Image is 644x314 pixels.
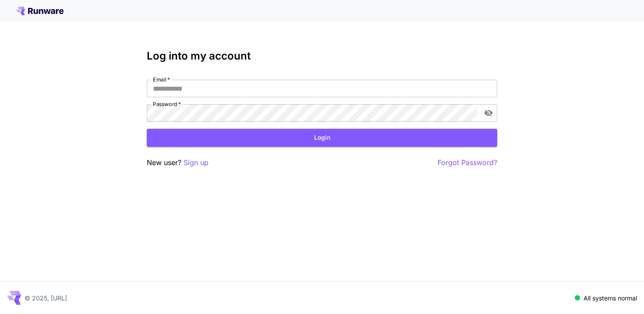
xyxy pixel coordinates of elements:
[153,100,181,108] label: Password
[153,76,170,83] label: Email
[147,50,497,62] h3: Log into my account
[438,157,497,168] button: Forgot Password?
[147,129,497,147] button: Login
[147,157,209,168] p: New user?
[584,293,637,303] p: All systems normal
[25,293,67,303] p: © 2025, [URL]
[184,157,209,168] button: Sign up
[481,105,496,121] button: toggle password visibility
